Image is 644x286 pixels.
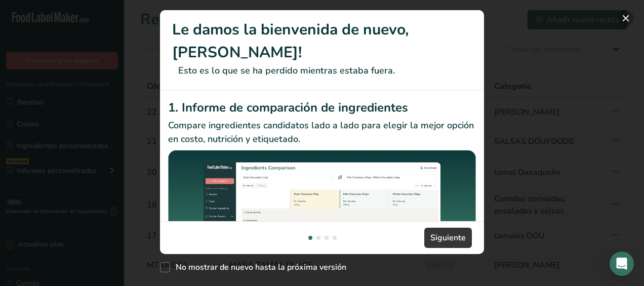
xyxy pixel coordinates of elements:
p: Compare ingredientes candidatos lado a lado para elegir la mejor opción en costo, nutrición y eti... [168,119,476,146]
h1: Le damos la bienvenida de nuevo, [PERSON_NAME]! [172,18,472,64]
span: Siguiente [430,232,466,244]
h2: 1. Informe de comparación de ingredientes [168,98,476,117]
div: Open Intercom Messenger [610,252,634,276]
p: Esto es lo que se ha perdido mientras estaba fuera. [172,64,472,78]
span: No mostrar de nuevo hasta la próxima versión [170,262,346,272]
img: Informe de comparación de ingredientes [168,150,476,265]
button: Siguiente [424,228,472,248]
